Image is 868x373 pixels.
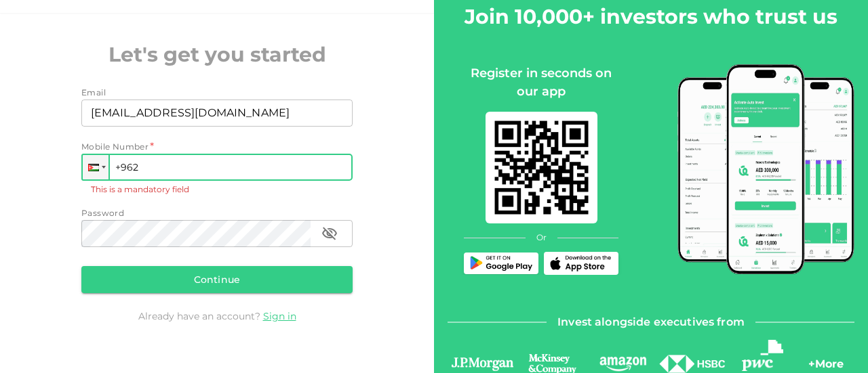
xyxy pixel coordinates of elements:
span: Or [536,232,547,244]
button: Continue [81,266,353,293]
div: Already have an account? [81,309,353,323]
img: logo [597,355,648,372]
img: logo [742,340,783,371]
img: mobile-app [486,112,597,223]
img: App Store [547,255,615,271]
img: mobile-app [677,64,855,274]
input: 1 (702) 123-4567 [81,154,353,181]
span: Mobile Number [81,140,149,154]
div: Register in seconds on our app [464,64,618,101]
span: Invest alongside executives from [557,313,745,332]
h2: Join 10,000+ investors who trust us [465,1,837,32]
span: Password [81,208,124,218]
div: Jordan: + 962 [83,155,108,179]
p: This is a mandatory field [91,183,189,196]
img: logo [658,355,726,373]
img: Play Store [467,256,535,271]
span: Email [81,87,106,97]
h2: Let's get you started [81,39,353,70]
a: Sign in [263,310,296,322]
input: email [81,100,338,127]
img: logo [448,355,517,372]
input: password [81,220,311,247]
